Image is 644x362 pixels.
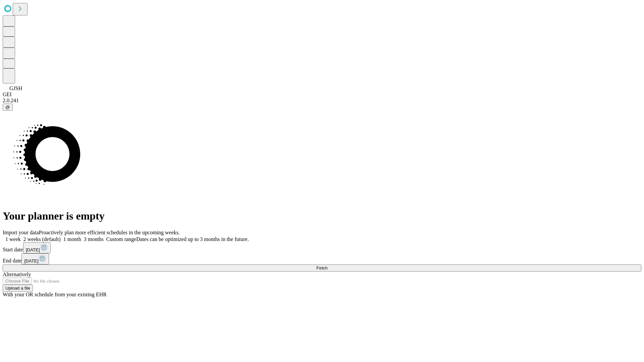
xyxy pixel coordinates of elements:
span: @ [5,105,10,110]
span: With your OR schedule from your existing EHR [3,292,107,297]
button: Upload a file [3,285,33,292]
button: [DATE] [23,242,51,253]
span: GJSH [9,85,22,91]
span: 1 month [63,236,81,242]
h1: Your planner is empty [3,210,641,222]
span: Custom range [106,236,136,242]
span: Dates can be optimized up to 3 months in the future. [136,236,249,242]
button: Fetch [3,264,641,271]
span: Alternatively [3,271,31,277]
span: Import your data [3,230,39,235]
button: @ [3,104,13,111]
div: Start date [3,242,641,253]
span: Fetch [316,265,327,270]
button: [DATE] [21,253,49,264]
span: 3 months [84,236,104,242]
span: 2 weeks (default) [23,236,61,242]
span: Proactively plan more efficient schedules in the upcoming weeks. [39,230,180,235]
div: 2.0.241 [3,98,641,104]
span: [DATE] [24,258,38,263]
div: GEI [3,92,641,98]
span: 1 week [5,236,21,242]
span: [DATE] [26,247,40,252]
div: End date [3,253,641,264]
